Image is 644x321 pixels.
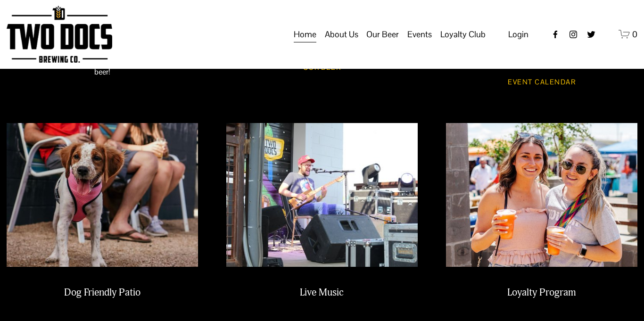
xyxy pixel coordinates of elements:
a: Event Calendar [494,69,590,94]
a: instagram-unauth [569,30,578,39]
img: Male musician with glasses and a red cap, singing and playing an electric guitar on stage at an o... [226,123,418,267]
span: Loyalty Club [440,26,486,42]
a: Login [508,26,528,42]
a: folder dropdown [440,25,486,43]
a: Facebook [551,30,560,39]
img: Two Docs Brewing Co. [7,6,112,63]
span: Events [407,26,432,42]
a: 0 items in cart [619,28,638,40]
span: About Us [325,26,358,42]
a: folder dropdown [325,25,358,43]
img: A happy young dog with white and brown fur, wearing a pink harness, standing on gravel with its t... [7,123,198,267]
h2: Live Music [250,286,394,298]
span: 0 [632,29,637,40]
h2: Dog Friendly Patio [30,286,174,298]
a: folder dropdown [407,25,432,43]
span: Our Beer [366,26,399,42]
a: twitter-unauth [586,30,596,39]
a: Home [294,25,316,43]
h2: Loyalty Program [470,286,614,298]
span: Login [508,29,528,40]
img: Two young women smiling and holding drinks at an outdoor event on a sunny day, with tents and peo... [446,123,637,267]
a: folder dropdown [366,25,399,43]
